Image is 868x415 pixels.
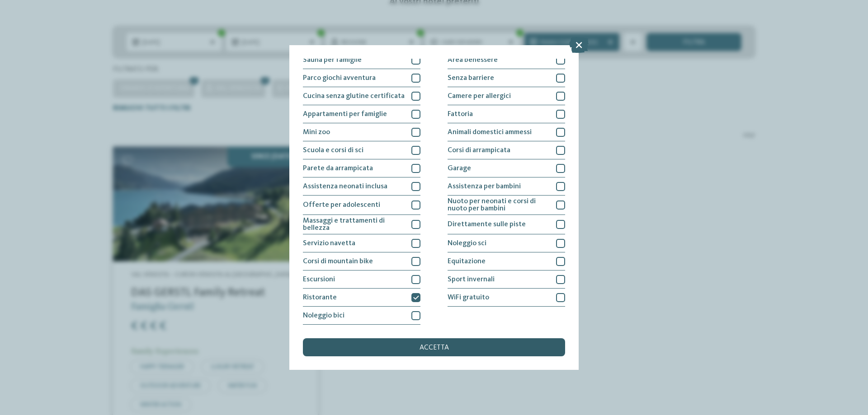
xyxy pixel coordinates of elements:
[303,111,387,118] span: Appartamenti per famiglie
[448,276,495,283] span: Sport invernali
[448,198,549,212] span: Nuoto per neonati e corsi di nuoto per bambini
[303,240,355,247] span: Servizio navetta
[448,111,473,118] span: Fattoria
[303,75,376,82] span: Parco giochi avventura
[303,217,405,232] span: Massaggi e trattamenti di bellezza
[448,240,486,247] span: Noleggio sci
[303,276,335,283] span: Escursioni
[303,294,337,301] span: Ristorante
[448,75,494,82] span: Senza barriere
[448,129,532,136] span: Animali domestici ammessi
[420,344,449,351] span: accetta
[448,221,526,228] span: Direttamente sulle piste
[448,93,511,100] span: Camere per allergici
[303,93,405,100] span: Cucina senza glutine certificata
[448,147,510,154] span: Corsi di arrampicata
[448,56,498,64] span: Area benessere
[303,312,344,319] span: Noleggio bici
[448,165,471,172] span: Garage
[303,201,380,209] span: Offerte per adolescenti
[448,183,521,190] span: Assistenza per bambini
[303,129,330,136] span: Mini zoo
[303,56,362,64] span: Sauna per famiglie
[448,258,486,265] span: Equitazione
[303,147,363,154] span: Scuola e corsi di sci
[303,165,373,172] span: Parete da arrampicata
[303,183,387,190] span: Assistenza neonati inclusa
[448,294,489,301] span: WiFi gratuito
[303,258,373,265] span: Corsi di mountain bike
